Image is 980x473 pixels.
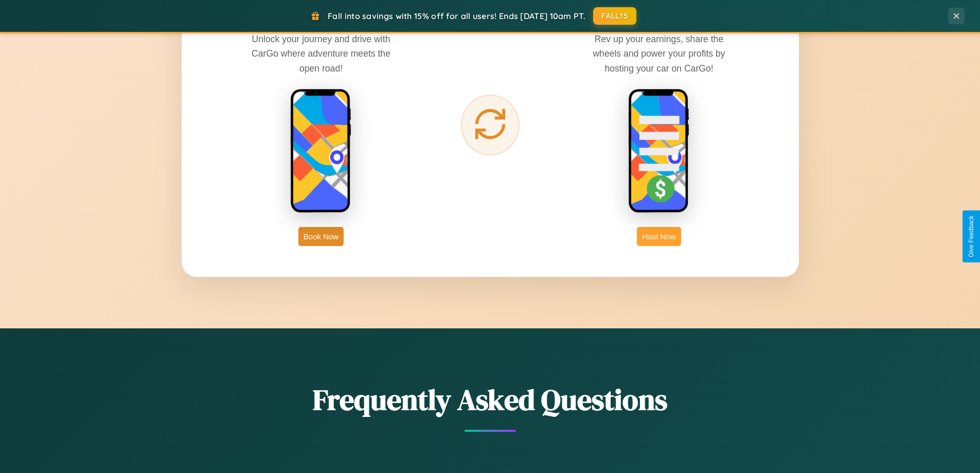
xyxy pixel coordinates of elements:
button: FALL15 [593,7,636,25]
div: Give Feedback [968,216,975,257]
h2: Frequently Asked Questions [182,380,799,419]
p: Rev up your earnings, share the wheels and power your profits by hosting your car on CarGo! [582,32,736,75]
p: Unlock your journey and drive with CarGo where adventure meets the open road! [244,32,398,75]
button: Book Now [298,227,344,246]
button: Host Now [637,227,681,246]
span: Fall into savings with 15% off for all users! Ends [DATE] 10am PT. [328,11,585,21]
img: host phone [628,89,690,214]
img: rent phone [290,89,352,214]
